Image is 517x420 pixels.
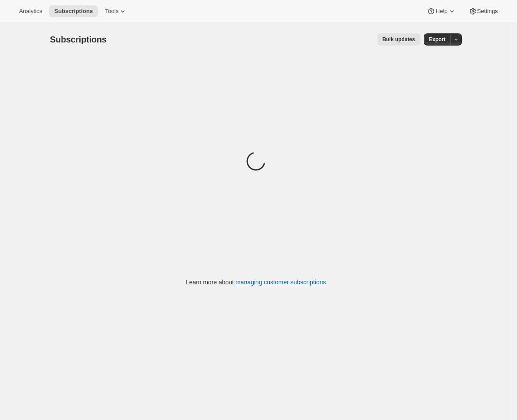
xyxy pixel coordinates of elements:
[377,33,420,46] button: Bulk updates
[186,278,326,287] p: Learn more about
[422,5,461,17] button: Help
[49,5,98,17] button: Subscriptions
[50,35,107,44] span: Subscriptions
[477,8,498,15] span: Settings
[54,8,93,15] span: Subscriptions
[463,5,503,17] button: Settings
[100,5,132,17] button: Tools
[19,8,42,15] span: Analytics
[435,8,447,15] span: Help
[424,33,451,46] button: Export
[236,279,326,286] a: managing customer subscriptions
[383,36,415,43] span: Bulk updates
[429,36,445,43] span: Export
[14,5,47,17] button: Analytics
[105,8,118,15] span: Tools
